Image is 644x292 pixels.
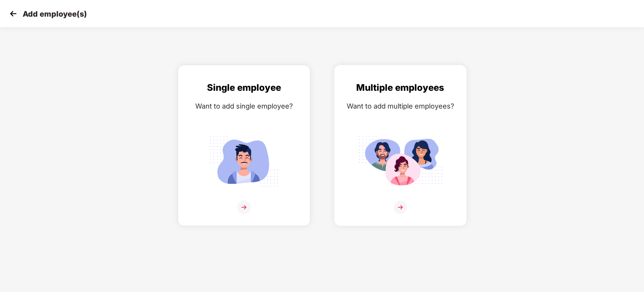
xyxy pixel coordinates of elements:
img: svg+xml;base64,PHN2ZyB4bWxucz0iaHR0cDovL3d3dy53My5vcmcvMjAwMC9zdmciIHdpZHRoPSIzNiIgaGVpZ2h0PSIzNi... [394,200,407,214]
img: svg+xml;base64,PHN2ZyB4bWxucz0iaHR0cDovL3d3dy53My5vcmcvMjAwMC9zdmciIHdpZHRoPSIzMCIgaGVpZ2h0PSIzMC... [8,8,19,19]
div: Want to add single employee? [186,101,302,112]
img: svg+xml;base64,PHN2ZyB4bWxucz0iaHR0cDovL3d3dy53My5vcmcvMjAwMC9zdmciIGlkPSJTaW5nbGVfZW1wbG95ZWUiIH... [202,132,286,191]
img: svg+xml;base64,PHN2ZyB4bWxucz0iaHR0cDovL3d3dy53My5vcmcvMjAwMC9zdmciIGlkPSJNdWx0aXBsZV9lbXBsb3llZS... [358,132,443,191]
p: Add employee(s) [23,9,87,19]
div: Single employee [186,81,302,95]
div: Want to add multiple employees? [342,101,459,112]
img: svg+xml;base64,PHN2ZyB4bWxucz0iaHR0cDovL3d3dy53My5vcmcvMjAwMC9zdmciIHdpZHRoPSIzNiIgaGVpZ2h0PSIzNi... [237,200,251,214]
div: Multiple employees [342,81,459,95]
